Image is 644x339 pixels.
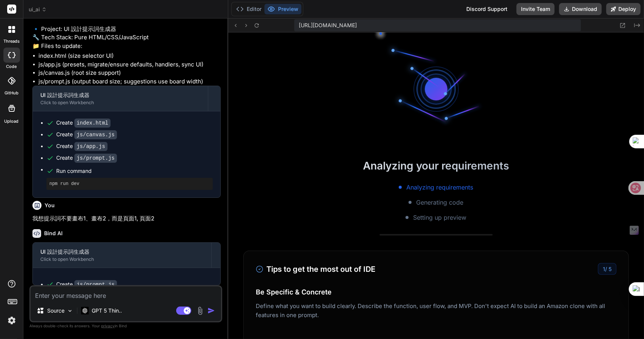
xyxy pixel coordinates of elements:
[67,308,73,314] img: Pick Models
[603,266,605,272] span: 1
[40,100,200,106] div: Click to open Workbench
[56,119,111,127] div: Create
[74,142,108,151] code: js/app.js
[56,131,117,139] div: Create
[101,324,115,328] span: privacy
[56,167,213,175] span: Run command
[44,230,63,237] h6: Bind AI
[264,4,301,14] button: Preview
[32,25,221,51] p: 🔹 Project: UI 設計提示詞生成器 🔧 Tech Stack: Pure HTML/CSS/JavaScript 📁 Files to update:
[47,307,65,314] p: Source
[256,263,375,275] h3: Tips to get the most out of IDE
[56,280,117,288] div: Create
[5,118,19,125] label: Upload
[56,154,117,162] div: Create
[38,69,221,77] li: js/canvas.js (root size support)
[5,90,18,96] label: GitHub
[5,314,18,327] img: settings
[6,63,17,70] label: code
[256,287,616,297] h4: Be Specific & Concrete
[40,248,204,256] div: UI 設計提示詞生成器
[598,263,616,275] div: /
[38,52,221,60] li: index.html (size selector UI)
[33,243,211,268] button: UI 設計提示詞生成器Click to open Workbench
[40,256,204,262] div: Click to open Workbench
[56,142,108,150] div: Create
[40,91,200,99] div: UI 設計提示詞生成器
[29,322,222,330] p: Always double-check its answers. Your in Bind
[81,307,89,314] img: GPT 5 Thinking High
[29,6,47,13] span: ui_ai
[74,130,117,139] code: js/canvas.js
[49,181,210,187] pre: npm run dev
[228,158,644,174] h2: Analyzing your requirements
[38,77,221,86] li: js/prompt.js (output board size; suggestions use board width)
[462,3,512,15] div: Discord Support
[606,3,641,15] button: Deploy
[33,86,208,111] button: UI 設計提示詞生成器Click to open Workbench
[233,4,264,14] button: Editor
[609,266,612,272] span: 5
[207,307,215,314] img: icon
[32,214,221,223] p: 我想提示詞不要畫布1、畫布2，而是頁面1, 頁面2
[92,307,122,314] p: GPT 5 Thin..
[299,22,357,29] span: [URL][DOMAIN_NAME]
[38,60,221,69] li: js/app.js (presets, migrate/ensure defaults, handlers, sync UI)
[45,202,55,209] h6: You
[3,38,20,45] label: threads
[406,183,473,192] span: Analyzing requirements
[74,119,111,128] code: index.html
[559,3,602,15] button: Download
[516,3,555,15] button: Invite Team
[196,307,204,315] img: attachment
[74,280,117,289] code: js/prompt.js
[413,213,466,222] span: Setting up preview
[416,198,463,207] span: Generating code
[74,154,117,163] code: js/prompt.js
